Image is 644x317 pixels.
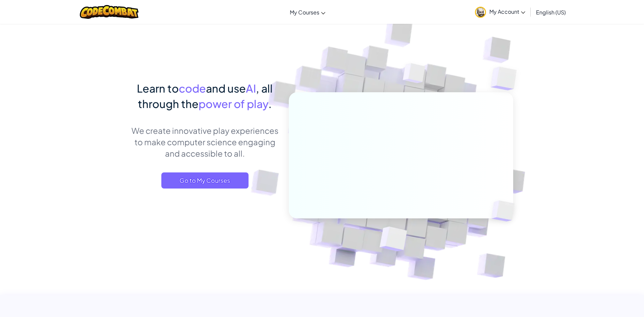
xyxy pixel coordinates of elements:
[480,187,531,235] img: Overlap cubes
[179,82,206,95] span: code
[199,97,268,110] span: power of play
[268,97,272,110] span: .
[472,1,529,22] a: My Account
[536,9,566,16] span: English (US)
[137,82,179,95] span: Learn to
[206,82,246,95] span: and use
[161,172,249,189] a: Go to My Courses
[363,212,423,268] img: Overlap cubes
[477,50,535,107] img: Overlap cubes
[533,3,569,21] a: English (US)
[290,9,319,16] span: My Courses
[80,5,139,19] img: CodeCombat logo
[131,125,279,159] p: We create innovative play experiences to make computer science engaging and accessible to all.
[475,7,486,18] img: avatar
[246,82,256,95] span: AI
[489,8,525,15] span: My Account
[390,50,439,100] img: Overlap cubes
[286,3,329,21] a: My Courses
